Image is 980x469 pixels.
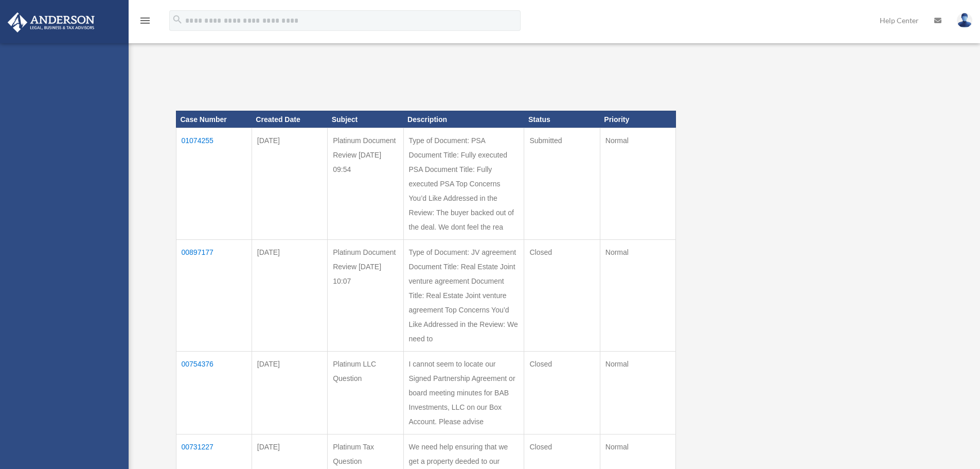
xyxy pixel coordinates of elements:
td: Type of Document: JV agreement Document Title: Real Estate Joint venture agreement Document Title... [403,240,524,352]
td: 01074255 [176,128,252,240]
td: Normal [600,128,675,240]
th: Subject [328,111,403,128]
img: User Pic [957,13,972,28]
td: Type of Document: PSA Document Title: Fully executed PSA Document Title: Fully executed PSA Top C... [403,128,524,240]
th: Priority [600,111,675,128]
td: I cannot seem to locate our Signed Partnership Agreement or board meeting minutes for BAB Investm... [403,352,524,435]
a: menu [139,18,151,27]
td: Closed [524,240,600,352]
th: Case Number [176,111,252,128]
th: Created Date [252,111,327,128]
td: Normal [600,352,675,435]
i: menu [139,14,151,27]
td: [DATE] [252,240,327,352]
td: Platinum LLC Question [328,352,403,435]
img: Anderson Advisors Platinum Portal [5,12,98,32]
td: 00897177 [176,240,252,352]
td: [DATE] [252,352,327,435]
i: search [172,14,183,25]
td: Platinum Document Review [DATE] 10:07 [328,240,403,352]
td: Platinum Document Review [DATE] 09:54 [328,128,403,240]
th: Status [524,111,600,128]
td: [DATE] [252,128,327,240]
td: Normal [600,240,675,352]
th: Description [403,111,524,128]
td: 00754376 [176,352,252,435]
td: Closed [524,352,600,435]
td: Submitted [524,128,600,240]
